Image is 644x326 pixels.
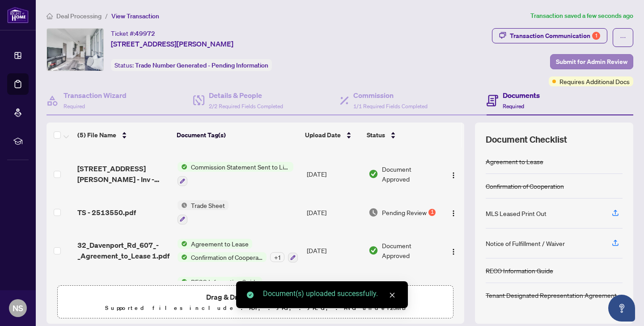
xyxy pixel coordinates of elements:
img: Status Icon [178,277,187,287]
img: Status Icon [178,162,187,172]
span: Upload Date [305,130,341,140]
span: Trade Number Generated - Pending Information [135,61,268,69]
div: + 1 [270,252,284,262]
img: Status Icon [178,200,187,210]
span: TS - 2513550.pdf [77,207,136,218]
button: Transaction Communication1 [492,28,607,43]
span: Drag & Drop or [206,291,305,303]
img: IMG-C12351295_1.jpg [47,29,103,71]
button: Status IconAgreement to LeaseStatus IconConfirmation of Cooperation+1 [178,239,298,263]
h4: Transaction Wizard [64,90,127,101]
span: Confirmation of Cooperation [187,252,267,262]
img: Document Status [369,169,378,179]
span: close [389,292,395,298]
img: Logo [450,172,457,179]
a: Close [387,290,397,300]
span: Requires Additional Docs [559,76,630,86]
span: 32_Davenport_Rd_607_-_Agreement_to_Lease 1.pdf [77,240,170,261]
img: Logo [450,210,457,217]
div: Agreement to Lease [486,157,543,166]
td: [DATE] [303,193,365,232]
td: [DATE] [303,232,365,270]
div: RECO Information Guide [486,266,553,275]
td: [DATE] [303,270,365,308]
span: [STREET_ADDRESS][PERSON_NAME] [111,38,233,49]
img: Document Status [369,246,378,255]
span: Representation Agreement - Mase.pdf [77,278,170,300]
div: Status: [111,59,272,71]
button: Logo [446,243,461,258]
img: Status Icon [178,252,187,262]
button: Logo [446,167,461,181]
span: RECO Information Guide [187,277,262,287]
td: [DATE] [303,155,365,193]
li: / [105,11,108,21]
div: Tenant Designated Representation Agreement [486,290,617,300]
button: Submit for Admin Review [550,54,633,69]
img: Status Icon [178,239,187,249]
span: home [47,13,53,19]
span: NS [13,302,23,314]
span: 49972 [135,30,155,38]
div: 1 [428,209,436,216]
span: Trade Sheet [187,200,229,210]
th: Document Tag(s) [173,123,301,148]
p: Supported files include .PDF, .JPG, .JPEG, .PNG under 25 MB [63,303,448,313]
img: Logo [450,248,457,255]
h4: Documents [503,90,540,101]
span: View Transaction [111,12,159,20]
h4: Details & People [209,90,283,101]
span: check-circle [247,292,254,298]
span: Required [503,103,524,110]
span: Drag & Drop orUpload FormsSupported files include .PDF, .JPG, .JPEG, .PNG under25MB [58,286,453,319]
button: Status IconRECO Information Guide [178,277,280,301]
span: Status [367,130,385,140]
div: Document(s) uploaded successfully. [263,288,397,299]
span: Commission Statement Sent to Listing Brokerage [187,162,293,172]
button: Status IconCommission Statement Sent to Listing Brokerage [178,162,293,186]
th: (5) File Name [74,123,173,148]
span: Pending Review [382,207,427,217]
span: ellipsis [620,34,626,41]
span: Document Approved [382,279,439,299]
div: Transaction Communication [510,29,600,43]
th: Status [363,123,440,148]
span: [STREET_ADDRESS][PERSON_NAME] - Inv - 2513550.pdf [77,163,170,185]
div: Notice of Fulfillment / Waiver [486,238,565,248]
span: Document Checklist [486,133,567,146]
span: Agreement to Lease [187,239,252,249]
span: Required [64,103,85,110]
h4: Commission [353,90,428,101]
button: Logo [446,205,461,220]
span: Document Approved [382,241,439,260]
button: Open asap [608,295,635,322]
th: Upload Date [301,123,363,148]
span: Deal Processing [56,12,102,20]
span: Document Approved [382,164,439,184]
button: Status IconTrade Sheet [178,200,229,224]
img: logo [7,7,29,23]
span: Submit for Admin Review [556,55,627,69]
span: 1/1 Required Fields Completed [353,103,428,110]
span: (5) File Name [77,130,116,140]
article: Transaction saved a few seconds ago [530,11,633,21]
div: Confirmation of Cooperation [486,181,564,191]
div: MLS Leased Print Out [486,208,547,218]
img: Document Status [369,207,378,217]
div: Ticket #: [111,28,155,38]
span: 2/2 Required Fields Completed [209,103,283,110]
div: 1 [592,32,600,40]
